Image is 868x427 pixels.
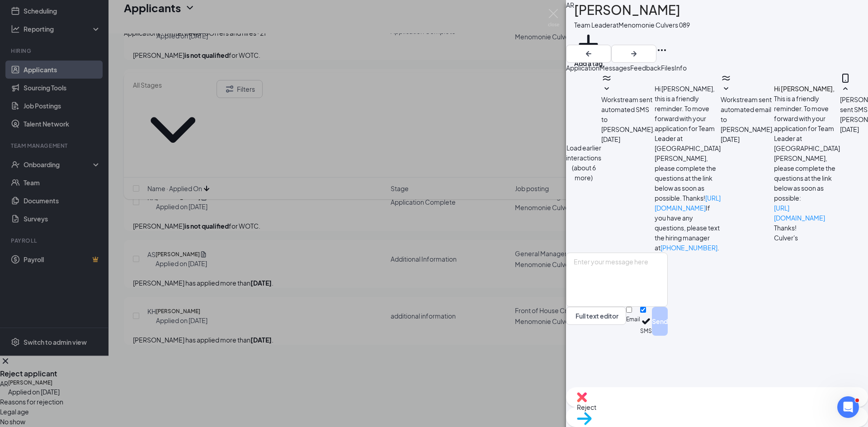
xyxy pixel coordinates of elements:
span: [DATE] [840,124,859,134]
svg: Checkmark [640,315,652,327]
div: SMS [640,327,652,336]
button: ArrowLeftNew [566,45,611,63]
span: Feedback [630,64,661,72]
span: Messages [599,64,630,72]
div: Team Leader at Menomonie Culvers 089 [574,20,690,30]
svg: ArrowLeftNew [583,48,594,59]
p: Thanks! [774,223,840,233]
svg: SmallChevronUp [840,84,851,94]
span: [DATE] [601,134,620,144]
span: Workstream sent automated SMS to [PERSON_NAME]. [601,95,655,133]
iframe: Intercom live chat [837,396,859,418]
svg: WorkstreamLogo [601,73,612,84]
p: Culver's [774,233,840,243]
span: [DATE] [721,134,740,144]
svg: ArrowRight [628,48,639,59]
h4: Hi [PERSON_NAME], [774,84,840,94]
svg: MobileSms [840,73,851,84]
input: Email [626,307,632,313]
button: PlusAdd a tag [574,30,603,68]
input: SMS [640,307,646,313]
svg: Ellipses [656,45,667,56]
span: Application [566,64,599,72]
button: Send [652,307,668,336]
p: This is a friendly reminder. To move forward with your application for Team Leader at [GEOGRAPHIC... [774,94,840,203]
button: ArrowRight [611,45,656,63]
span: Reject [577,402,857,412]
span: Hi [PERSON_NAME], this is a friendly reminder. To move forward with your application for Team Lea... [655,84,721,252]
svg: SmallChevronDown [721,84,731,94]
button: Load earlier interactions (about 6 more) [566,143,601,183]
span: Files [661,64,675,72]
svg: Plus [574,30,603,58]
span: Info [675,64,687,72]
svg: SmallChevronDown [601,84,612,94]
button: Full text editorPen [566,307,626,325]
svg: WorkstreamLogo [721,73,731,84]
a: [PHONE_NUMBER] [660,244,717,252]
a: [URL][DOMAIN_NAME] [774,204,825,222]
span: Workstream sent automated email to [PERSON_NAME]. [721,95,774,133]
div: Email [626,315,640,324]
